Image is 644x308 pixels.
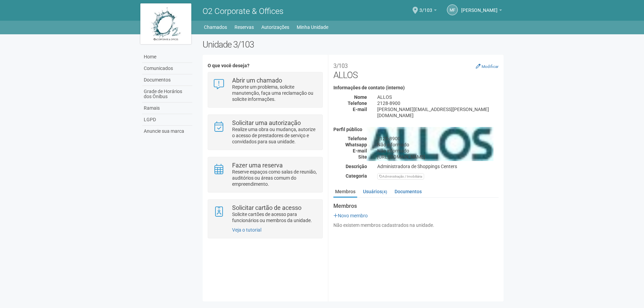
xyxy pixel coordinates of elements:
[232,162,283,169] strong: Fazer uma reserva
[461,1,498,13] span: Márcia Ferraz
[372,163,504,169] div: Administradora de Shoppings Centers
[382,189,387,194] small: (4)
[297,22,328,32] a: Minha Unidade
[447,4,458,15] a: MF
[142,114,192,126] a: LGPD
[213,120,317,145] a: Solicitar uma autorização Realize uma obra ou mudança, autorize o acesso de prestadores de serviç...
[372,142,504,148] div: Não informado
[345,142,367,147] strong: Whatsapp
[333,213,368,218] a: Novo membro
[346,164,367,169] strong: Descrição
[213,77,317,102] a: Abrir um chamado Reporte um problema, solicite manutenção, faça uma reclamação ou solicite inform...
[213,162,317,187] a: Fazer uma reserva Reserve espaços como salas de reunião, auditórios ou áreas comum do empreendime...
[142,74,192,86] a: Documentos
[354,94,367,100] strong: Nome
[346,173,367,179] strong: Categoria
[333,203,499,209] strong: Membros
[232,84,317,102] p: Reporte um problema, solicite manutenção, faça uma reclamação ou solicite informações.
[353,148,367,153] strong: E-mail
[142,63,192,74] a: Comunicados
[142,126,192,137] a: Anuncie sua marca
[140,3,191,44] img: logo.jpg
[367,127,494,161] img: business.png
[476,64,499,69] a: Modificar
[372,154,504,160] div: [URL][DOMAIN_NAME]
[372,148,504,154] div: Não informado
[333,186,357,198] a: Membros
[232,169,317,187] p: Reserve espaços como salas de reunião, auditórios ou áreas comum do empreendimento.
[232,227,261,233] a: Veja o tutorial
[232,204,301,211] strong: Solicitar cartão de acesso
[232,119,301,126] strong: Solicitar uma autorização
[203,39,504,50] h2: Unidade 3/103
[142,103,192,114] a: Ramais
[372,135,504,142] div: 2128-8900
[358,154,367,160] strong: Site
[261,22,289,32] a: Autorizações
[208,63,323,68] h4: O que você deseja?
[372,94,504,100] div: ALLOS
[419,8,437,14] a: 3/103
[482,64,499,69] small: Modificar
[203,6,283,16] span: O2 Corporate & Offices
[333,222,499,228] div: Não existem membros cadastrados na unidade.
[419,1,432,13] span: 3/103
[372,106,504,119] div: [PERSON_NAME][EMAIL_ADDRESS][PERSON_NAME][DOMAIN_NAME]
[213,205,317,223] a: Solicitar cartão de acesso Solicite cartões de acesso para funcionários ou membros da unidade.
[142,86,192,103] a: Grade de Horários dos Ônibus
[333,85,499,90] h4: Informações de contato (interno)
[142,51,192,63] a: Home
[234,22,254,32] a: Reservas
[232,211,317,223] p: Solicite cartões de acesso para funcionários ou membros da unidade.
[377,173,424,180] div: Administração / Imobiliária
[361,186,389,197] a: Usuários(4)
[348,101,367,106] strong: Telefone
[232,126,317,145] p: Realize uma obra ou mudança, autorize o acesso de prestadores de serviço e convidados para sua un...
[204,22,227,32] a: Chamados
[232,77,282,84] strong: Abrir um chamado
[461,8,502,14] a: [PERSON_NAME]
[333,127,499,132] h4: Perfil público
[353,107,367,112] strong: E-mail
[372,100,504,106] div: 2128-8900
[348,136,367,141] strong: Telefone
[393,186,423,197] a: Documentos
[333,62,348,69] small: 3/103
[333,60,499,80] h2: ALLOS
